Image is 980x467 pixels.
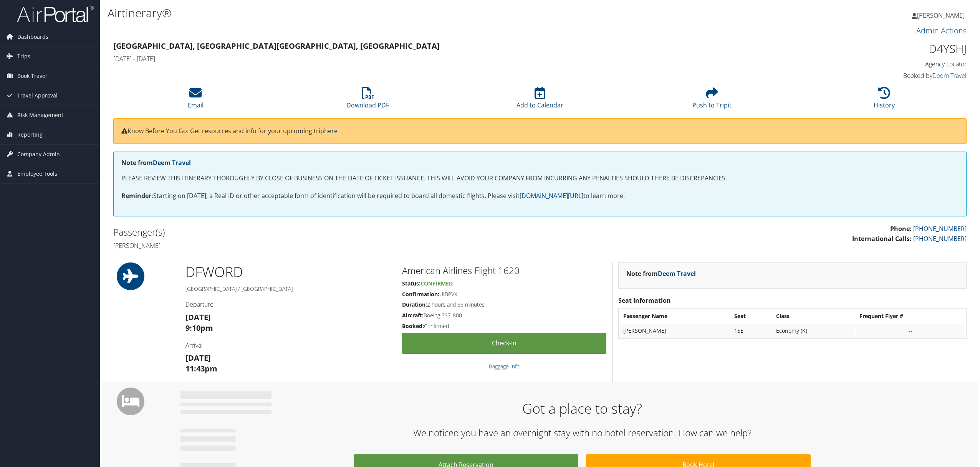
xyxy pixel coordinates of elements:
a: Push to Tripit [692,91,732,109]
strong: Note from [121,158,191,167]
h2: American Airlines Flight 1620 [402,264,606,277]
h5: [GEOGRAPHIC_DATA] / [GEOGRAPHIC_DATA] [185,285,390,293]
a: Deem Travel [153,158,191,167]
h2: Passenger(s) [113,226,534,239]
a: Email [188,91,204,109]
strong: [DATE] [185,353,211,363]
strong: Duration: [402,301,427,308]
td: [PERSON_NAME] [619,324,730,338]
strong: Confirmation: [402,290,439,298]
a: Add to Calendar [516,91,563,109]
h1: D4YSHJ [762,41,967,57]
strong: 9:10pm [185,323,213,333]
h5: Confirmed [402,322,606,330]
strong: [GEOGRAPHIC_DATA], [GEOGRAPHIC_DATA] [GEOGRAPHIC_DATA], [GEOGRAPHIC_DATA] [113,41,440,51]
td: 15E [730,324,771,338]
p: PLEASE REVIEW THIS ITINERARY THOROUGHLY BY CLOSE OF BUSINESS ON THE DATE OF TICKET ISSUANCE. THIS... [121,173,958,183]
a: Admin Actions [916,25,967,36]
img: airportal-logo.png [17,5,94,23]
a: [PHONE_NUMBER] [913,224,967,233]
div: -- [859,327,962,334]
a: History [874,91,895,109]
span: Travel Approval [17,86,58,105]
strong: 11:43pm [185,363,217,374]
a: [PERSON_NAME] [912,4,972,27]
h1: DFW ORD [185,262,390,282]
h4: Arrival [185,341,390,350]
span: Book Travel [17,66,47,86]
p: Starting on [DATE], a Real ID or other acceptable form of identification will be required to boar... [121,191,958,201]
strong: Reminder: [121,191,153,200]
span: Trips [17,47,30,66]
th: Seat [730,309,771,323]
span: Reporting [17,125,43,144]
h4: Departure [185,300,390,309]
strong: Seat Information [618,296,671,305]
strong: International Calls: [852,234,912,243]
a: Deem Travel [932,71,967,80]
h2: We noticed you have an overnight stay with no hotel reservation. How can we help? [186,426,978,439]
strong: Phone: [890,224,912,233]
td: Economy (K) [772,324,855,338]
span: Company Admin [17,145,60,164]
a: [PHONE_NUMBER] [913,234,967,243]
th: Passenger Name [619,309,730,323]
h1: Got a place to stay? [186,399,978,418]
a: Baggage Info [489,363,520,370]
a: Check-in [402,333,606,354]
span: [PERSON_NAME] [917,11,965,20]
h4: [PERSON_NAME] [113,241,534,250]
h4: Booked by [762,71,967,80]
a: [DOMAIN_NAME][URL] [520,191,583,200]
span: Employee Tools [17,164,57,183]
span: Confirmed [420,280,453,287]
strong: Status: [402,280,420,287]
h1: Airtinerary® [108,5,684,21]
strong: Booked: [402,322,424,330]
a: here [324,127,338,135]
strong: Aircraft: [402,312,424,319]
h5: 2 hours and 33 minutes [402,301,606,309]
a: Download PDF [346,91,389,109]
h5: UIBPVX [402,290,606,298]
h4: [DATE] - [DATE] [113,54,750,63]
th: Frequent Flyer # [856,309,965,323]
span: Dashboards [17,27,48,46]
a: Deem Travel [658,269,696,278]
span: Risk Management [17,106,63,125]
p: Know Before You Go: Get resources and info for your upcoming trip [121,126,958,136]
strong: [DATE] [185,312,211,322]
strong: Note from [626,269,696,278]
h4: Agency Locator [762,60,967,68]
th: Class [772,309,855,323]
h5: Boeing 737-800 [402,312,606,319]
